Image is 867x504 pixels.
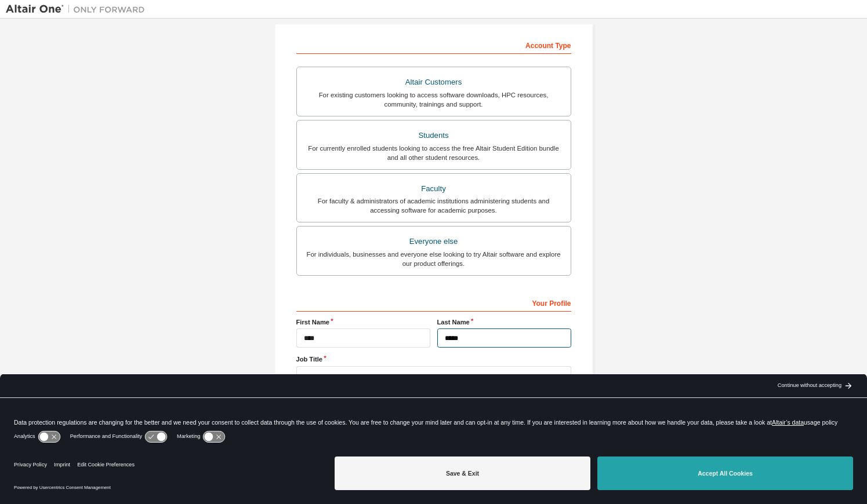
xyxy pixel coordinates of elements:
div: For faculty & administrators of academic institutions administering students and accessing softwa... [304,196,564,215]
div: Students [304,127,564,144]
label: First Name [296,317,430,327]
div: Account Type [296,35,571,54]
img: Altair One [6,3,151,15]
div: Faculty [304,181,564,197]
div: Your Profile [296,293,571,312]
div: For currently enrolled students looking to access the free Altair Student Edition bundle and all ... [304,144,564,162]
div: Everyone else [304,233,564,250]
label: Job Title [296,355,571,364]
div: For individuals, businesses and everyone else looking to try Altair software and explore our prod... [304,250,564,268]
div: Altair Customers [304,74,564,90]
div: For existing customers looking to access software downloads, HPC resources, community, trainings ... [304,90,564,109]
label: Last Name [437,317,571,327]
